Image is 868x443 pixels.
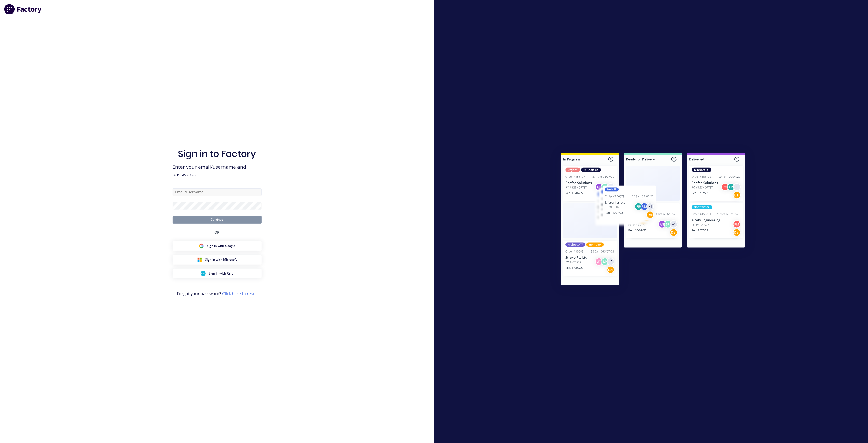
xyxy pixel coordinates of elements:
button: Microsoft Sign inSign in with Microsoft [173,255,262,265]
button: Xero Sign inSign in with Xero [173,269,262,278]
input: Email/Username [173,188,262,196]
h1: Sign in to Factory [178,148,256,159]
img: Xero Sign in [201,271,206,276]
img: Google Sign in [199,243,204,249]
img: Factory [4,4,42,14]
a: Click here to reset [222,291,257,296]
span: Sign in with Microsoft [205,257,237,262]
button: Google Sign inSign in with Google [173,241,262,251]
div: OR [215,224,220,241]
img: Sign in [550,143,757,297]
span: Sign in with Google [207,244,235,248]
span: Enter your email/username and password. [173,163,262,178]
img: Microsoft Sign in [197,257,202,262]
button: Continue [173,216,262,224]
span: Forgot your password? [177,291,257,297]
span: Sign in with Xero [209,271,233,276]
